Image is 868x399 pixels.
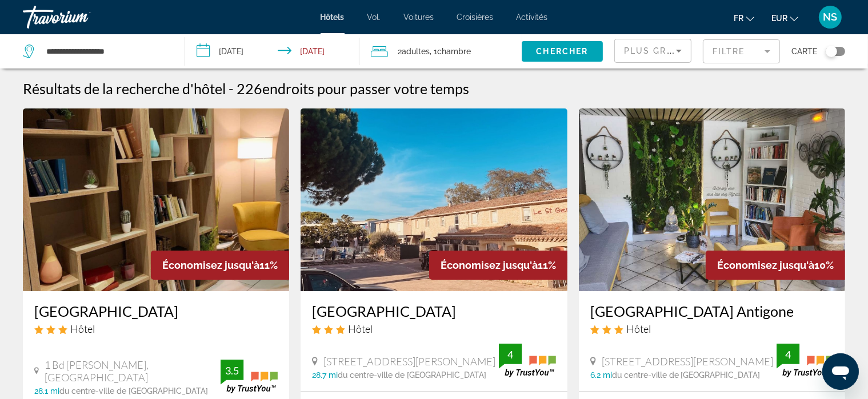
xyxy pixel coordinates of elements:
[817,46,845,57] button: Toggle map
[602,355,774,368] span: [STREET_ADDRESS][PERSON_NAME]
[771,10,798,26] button: Changer de devise
[312,303,555,320] a: [GEOGRAPHIC_DATA]
[312,370,338,380] span: 28.7 mi
[237,80,469,97] h2: 226
[624,46,761,55] span: Plus grandes économies
[185,34,359,68] button: Check-in date: Oct 10, 2025 Check-out date: Oct 12, 2025
[34,303,278,320] a: [GEOGRAPHIC_DATA]
[70,323,95,335] span: Hôtel
[590,303,834,320] a: [GEOGRAPHIC_DATA] Antigone
[23,80,226,97] h1: Résultats de la recherche d'hôtel
[301,108,567,291] img: Hotel image
[429,251,567,280] div: 11%
[612,370,761,380] span: du centre-ville de [GEOGRAPHIC_DATA]
[229,80,234,97] span: -
[734,14,743,23] font: fr
[34,386,59,396] span: 28.1 mi
[823,11,838,23] font: NS
[734,10,754,26] button: Changer de langue
[221,364,243,377] div: 3.5
[45,358,221,384] span: 1 Bd [PERSON_NAME], [GEOGRAPHIC_DATA]
[499,348,522,361] div: 4
[771,14,787,23] font: EUR
[537,47,589,56] span: Chercher
[59,386,208,396] span: du centre-ville de [GEOGRAPHIC_DATA]
[359,34,522,68] button: Travelers: 2 adults, 0 children
[624,44,682,58] mat-select: Sort by
[703,39,780,64] button: Filter
[499,344,556,377] img: trustyou-badge.svg
[822,353,859,390] iframe: Bouton de lancement de la fenêtre de messagerie
[312,323,555,335] div: 3 star Hotel
[262,80,469,97] span: endroits pour passer votre temps
[430,43,471,59] span: , 1
[717,259,814,271] span: Économisez jusqu'à
[815,5,845,29] button: Menu utilisateur
[23,2,137,32] a: Travorium
[590,370,612,380] span: 6.2 mi
[398,43,430,59] span: 2
[706,251,845,280] div: 10%
[162,259,259,271] span: Économisez jusqu'à
[777,344,834,377] img: trustyou-badge.svg
[402,47,430,56] span: Adultes
[321,13,345,22] a: Hôtels
[517,13,548,22] a: Activités
[441,259,538,271] span: Économisez jusqu'à
[522,41,603,62] button: Chercher
[221,360,278,393] img: trustyou-badge.svg
[579,108,845,291] img: Hotel image
[23,108,289,291] img: Hotel image
[404,13,434,22] a: Voitures
[151,251,289,280] div: 11%
[34,323,278,335] div: 3 star Hotel
[791,43,817,59] span: Carte
[323,355,495,368] span: [STREET_ADDRESS][PERSON_NAME]
[367,13,381,22] a: Vol.
[338,370,486,380] span: du centre-ville de [GEOGRAPHIC_DATA]
[626,323,651,335] span: Hôtel
[590,323,834,335] div: 3 star Hotel
[438,47,471,56] span: Chambre
[777,348,799,361] div: 4
[348,323,373,335] span: Hôtel
[457,13,494,22] a: Croisières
